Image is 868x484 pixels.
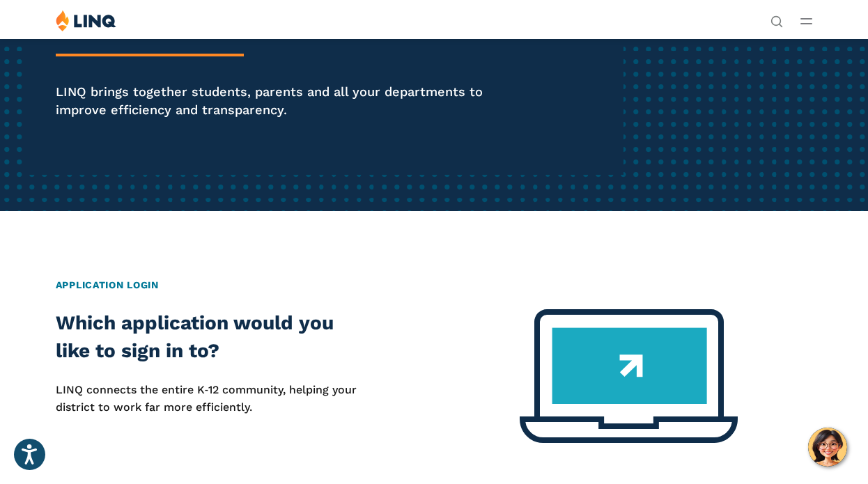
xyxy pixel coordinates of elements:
[800,13,812,29] button: Open Main Menu
[56,382,358,416] p: LINQ connects the entire K‑12 community, helping your district to work far more efficiently.
[808,428,847,467] button: Hello, have a question? Let’s chat.
[56,83,533,119] p: LINQ brings together students, parents and all your departments to improve efficiency and transpa...
[770,14,783,26] button: Open Search Bar
[56,309,358,365] h2: Which application would you like to sign in to?
[56,10,116,31] img: LINQ | K‑12 Software
[56,278,813,292] h2: Application Login
[770,10,783,26] nav: Utility Navigation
